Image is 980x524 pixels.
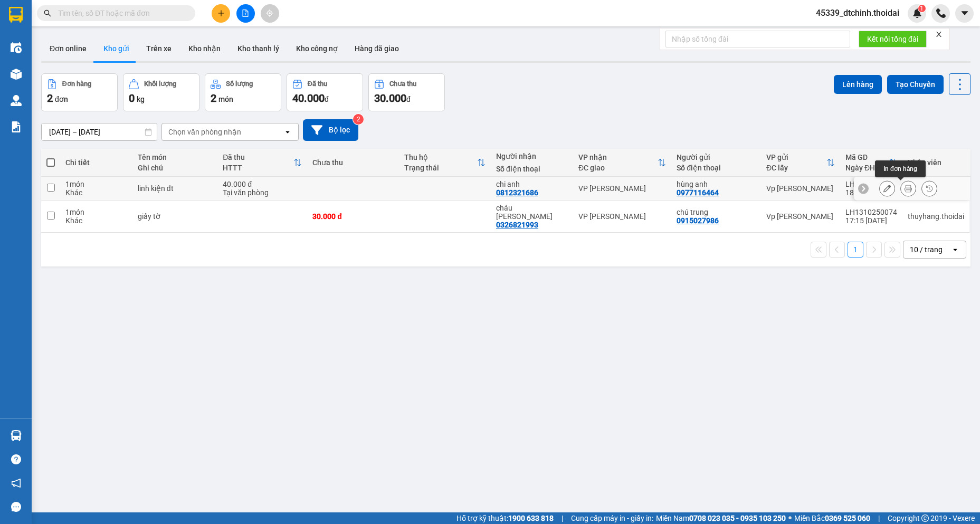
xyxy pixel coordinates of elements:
[180,36,229,61] button: Kho nhận
[223,188,302,197] div: Tại văn phòng
[875,160,926,177] div: In đơn hàng
[908,212,964,221] div: thuyhang.thoidai
[578,164,658,172] div: ĐC giao
[205,73,281,111] button: Số lượng2món
[65,188,127,197] div: Khác
[834,75,882,94] button: Lên hàng
[878,512,880,524] span: |
[223,153,293,161] div: Đã thu
[353,114,364,125] sup: 2
[399,149,491,177] th: Toggle SortBy
[456,512,554,524] span: Hỗ trợ kỹ thuật:
[578,153,658,161] div: VP nhận
[9,7,23,23] img: logo-vxr
[42,123,157,140] input: Select a date range.
[261,4,279,23] button: aim
[912,8,922,18] img: icon-new-feature
[766,153,826,161] div: VP gửi
[845,153,889,161] div: Mã GD
[223,180,302,188] div: 40.000 đ
[935,31,943,38] span: close
[840,149,902,177] th: Toggle SortBy
[845,164,889,172] div: Ngày ĐH
[496,152,568,160] div: Người nhận
[346,36,407,61] button: Hàng đã giao
[138,184,213,193] div: linh kiện đt
[848,242,863,258] button: 1
[845,188,897,197] div: 18:59 [DATE]
[211,92,216,104] span: 2
[404,153,477,161] div: Thu hộ
[807,6,908,20] span: 45339_dtchinh.thoidai
[571,512,653,524] span: Cung cấp máy in - giấy in:
[374,92,406,104] span: 30.000
[55,95,68,103] span: đơn
[65,208,127,216] div: 1 món
[65,158,127,167] div: Chi tiết
[11,454,21,464] span: question-circle
[168,127,241,137] div: Chọn văn phòng nhận
[766,212,835,221] div: Vp [PERSON_NAME]
[496,180,568,188] div: chi anh
[920,5,924,12] span: 1
[292,92,325,104] span: 40.000
[578,184,666,193] div: VP [PERSON_NAME]
[308,80,327,88] div: Đã thu
[689,514,786,522] strong: 0708 023 035 - 0935 103 250
[138,153,213,161] div: Tên món
[406,95,411,103] span: đ
[845,180,897,188] div: LH1310250082
[665,31,850,47] input: Nhập số tổng đài
[11,42,22,53] img: warehouse-icon
[325,95,329,103] span: đ
[794,512,870,524] span: Miền Bắc
[11,121,22,132] img: solution-icon
[578,212,666,221] div: VP [PERSON_NAME]
[288,36,346,61] button: Kho công nợ
[845,216,897,225] div: 17:15 [DATE]
[677,164,756,172] div: Số điện thoại
[887,75,944,94] button: Tạo Chuyến
[41,73,118,111] button: Đơn hàng2đơn
[138,36,180,61] button: Trên xe
[312,158,394,167] div: Chưa thu
[573,149,671,177] th: Toggle SortBy
[110,71,174,82] span: LH1310250082
[766,164,826,172] div: ĐC lấy
[936,8,946,18] img: phone-icon
[677,216,719,225] div: 0915027986
[312,212,394,221] div: 30.000 đ
[910,244,943,255] div: 10 / trang
[960,8,969,18] span: caret-down
[368,73,445,111] button: Chưa thu30.000đ
[677,208,756,216] div: chú trung
[123,73,199,111] button: Khối lượng0kg
[766,184,835,193] div: Vp [PERSON_NAME]
[879,180,895,196] div: Sửa đơn hàng
[918,5,926,12] sup: 1
[496,188,538,197] div: 0812321686
[229,36,288,61] button: Kho thanh lý
[845,208,897,216] div: LH1310250074
[677,180,756,188] div: hùng anh
[761,149,840,177] th: Toggle SortBy
[562,512,563,524] span: |
[218,95,233,103] span: món
[825,514,870,522] strong: 0369 525 060
[16,45,107,83] span: Chuyển phát nhanh: [GEOGRAPHIC_DATA] - [GEOGRAPHIC_DATA]
[677,153,756,161] div: Người gửi
[921,515,929,522] span: copyright
[11,478,21,488] span: notification
[11,430,22,441] img: warehouse-icon
[404,164,477,172] div: Trạng thái
[212,4,230,23] button: plus
[266,9,273,17] span: aim
[217,9,225,17] span: plus
[95,36,138,61] button: Kho gửi
[11,69,22,80] img: warehouse-icon
[11,502,21,512] span: message
[867,33,918,45] span: Kết nối tổng đài
[223,164,293,172] div: HTTT
[226,80,253,88] div: Số lượng
[217,149,307,177] th: Toggle SortBy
